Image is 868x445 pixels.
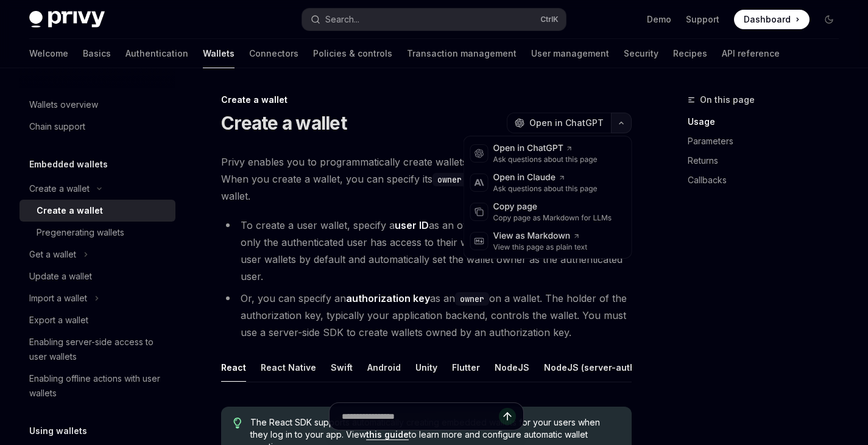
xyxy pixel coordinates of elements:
[19,94,175,116] a: Wallets overview
[325,12,359,27] div: Search...
[507,113,611,133] button: Open in ChatGPT
[19,331,175,368] a: Enabling server-side access to user wallets
[29,424,87,438] h5: Using wallets
[688,131,849,151] a: Parameters
[29,181,90,196] div: Create a wallet
[688,112,849,131] a: Usage
[531,39,609,68] a: User management
[221,217,632,285] li: To create a user wallet, specify a as an owner of the wallet. This ensures only the authenticated...
[744,13,791,26] span: Dashboard
[29,157,108,172] h5: Embedded wallets
[493,213,612,223] div: Copy page as Markdown for LLMs
[29,371,168,401] div: Enabling offline actions with user wallets
[302,9,565,30] button: Search...CtrlK
[19,200,175,222] a: Create a wallet
[673,39,707,68] a: Recipes
[83,39,111,68] a: Basics
[493,172,598,184] div: Open in Claude
[415,353,437,382] button: Unity
[19,222,175,244] a: Pregenerating wallets
[700,93,755,107] span: On this page
[249,39,298,68] a: Connectors
[37,225,124,240] div: Pregenerating wallets
[688,170,849,190] a: Callbacks
[346,292,430,304] strong: authorization key
[29,291,87,306] div: Import a wallet
[19,368,175,404] a: Enabling offline actions with user wallets
[493,201,612,213] div: Copy page
[407,39,517,68] a: Transaction management
[29,313,88,328] div: Export a wallet
[37,203,103,218] div: Create a wallet
[19,265,175,287] a: Update a wallet
[493,155,598,164] div: Ask questions about this page
[452,353,480,382] button: Flutter
[367,353,401,382] button: Android
[29,11,105,28] img: dark logo
[495,353,529,382] button: NodeJS
[493,242,588,252] div: View this page as plain text
[432,173,467,186] code: owner
[19,309,175,331] a: Export a wallet
[221,353,246,382] button: React
[455,292,489,306] code: owner
[722,39,780,68] a: API reference
[29,247,76,262] div: Get a wallet
[313,39,392,68] a: Policies & controls
[19,287,105,309] button: Import a wallet
[221,112,347,134] h1: Create a wallet
[819,10,839,29] button: Toggle dark mode
[203,39,235,68] a: Wallets
[29,119,85,134] div: Chain support
[261,353,316,382] button: React Native
[221,94,632,106] div: Create a wallet
[493,142,598,155] div: Open in ChatGPT
[686,13,719,26] a: Support
[29,335,168,364] div: Enabling server-side access to user wallets
[221,153,632,205] span: Privy enables you to programmatically create wallets embedded within your application. When you c...
[544,353,638,382] button: NodeJS (server-auth)
[499,408,516,425] button: Send message
[734,10,810,29] a: Dashboard
[688,151,849,170] a: Returns
[342,403,499,430] input: Ask a question...
[221,290,632,341] li: Or, you can specify an as an on a wallet. The holder of the authorization key, typically your app...
[29,97,98,112] div: Wallets overview
[125,39,188,68] a: Authentication
[19,178,108,200] button: Create a wallet
[624,39,658,68] a: Security
[647,13,671,26] a: Demo
[540,15,559,24] span: Ctrl K
[529,117,604,129] span: Open in ChatGPT
[395,219,429,231] strong: user ID
[493,184,598,194] div: Ask questions about this page
[29,39,68,68] a: Welcome
[19,116,175,138] a: Chain support
[331,353,353,382] button: Swift
[493,230,588,242] div: View as Markdown
[19,244,94,265] button: Get a wallet
[29,269,92,284] div: Update a wallet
